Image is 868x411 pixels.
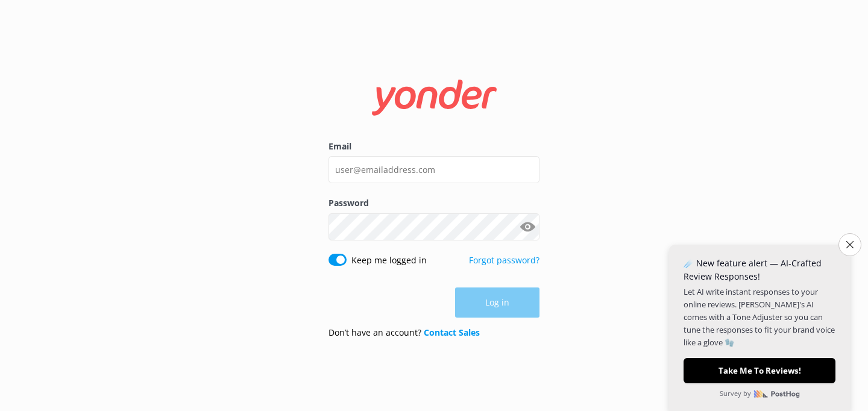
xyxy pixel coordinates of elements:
a: Contact Sales [424,327,480,338]
label: Keep me logged in [351,254,427,267]
label: Email [329,140,539,153]
input: user@emailaddress.com [329,156,539,183]
label: Password [329,196,539,210]
a: Forgot password? [469,254,539,266]
button: Show password [515,215,539,239]
p: Don’t have an account? [329,326,480,339]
